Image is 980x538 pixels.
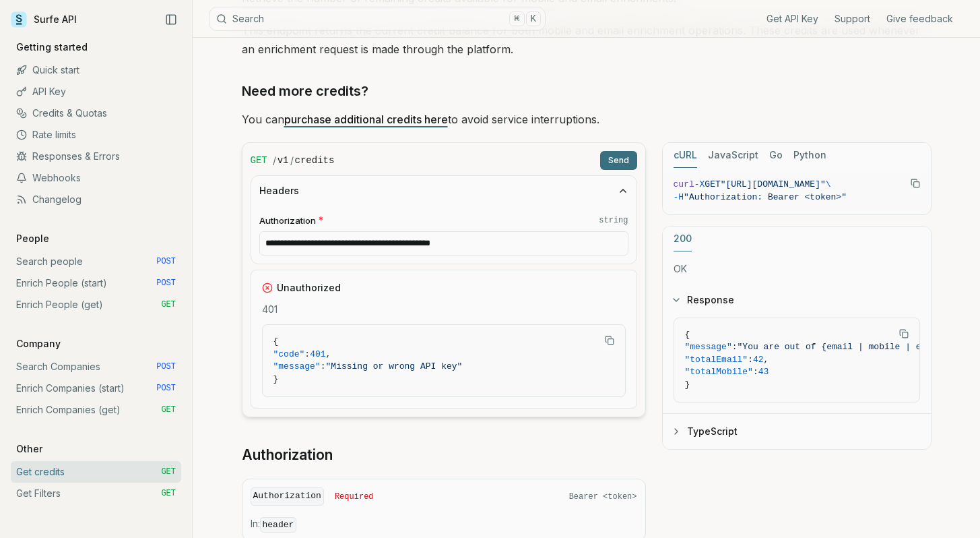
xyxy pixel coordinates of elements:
[295,154,335,167] code: credits
[685,342,732,352] span: "message"
[277,154,289,167] code: v1
[260,517,297,533] code: header
[758,367,769,377] span: 43
[251,517,637,532] p: In:
[674,262,920,276] p: OK
[273,361,321,371] span: "message"
[674,179,694,189] span: curl
[11,81,181,102] a: API Key
[663,414,931,449] button: TypeScript
[11,294,181,316] a: Enrich People (get) GET
[262,303,626,316] p: 401
[894,324,914,344] button: Copy Text
[11,9,77,30] a: Surfe API
[11,461,181,483] a: Get credits GET
[11,124,181,146] a: Rate limits
[748,355,753,365] span: :
[161,488,176,499] span: GET
[290,154,294,167] span: /
[835,12,870,26] a: Support
[273,349,305,359] span: "code"
[262,281,626,295] div: Unauthorized
[674,227,692,251] button: 200
[335,491,374,502] span: Required
[769,143,783,168] button: Go
[569,491,637,502] span: Bearer <token>
[764,355,769,365] span: ,
[509,11,524,26] kbd: ⌘
[705,179,720,189] span: GET
[599,215,628,226] code: string
[259,214,316,227] span: Authorization
[156,383,176,394] span: POST
[11,232,55,245] p: People
[886,12,953,26] a: Give feedback
[156,361,176,372] span: POST
[11,189,181,210] a: Changelog
[685,330,690,340] span: {
[766,12,818,26] a: Get API Key
[684,192,847,202] span: "Authorization: Bearer <token>"
[11,337,66,351] p: Company
[242,21,932,59] p: This endpoint returns the current credit balance for both mobile and email enrichment operations....
[753,367,758,377] span: :
[251,154,267,167] span: GET
[310,349,325,359] span: 401
[11,399,181,421] a: Enrich Companies (get) GET
[273,374,279,384] span: }
[732,342,738,352] span: :
[161,467,176,477] span: GET
[273,154,276,167] span: /
[826,179,831,189] span: \
[685,355,748,365] span: "totalEmail"
[242,446,333,465] a: Authorization
[284,113,448,126] a: purchase additional credits here
[11,378,181,399] a: Enrich Companies (start) POST
[721,179,826,189] span: "[URL][DOMAIN_NAME]"
[321,361,326,371] span: :
[663,282,931,318] button: Response
[11,356,181,378] a: Search Companies POST
[685,367,753,377] span: "totalMobile"
[11,272,181,294] a: Enrich People (start) POST
[11,251,181,272] a: Search people POST
[11,59,181,81] a: Quick start
[793,143,826,168] button: Python
[242,80,368,102] a: Need more credits?
[326,349,331,359] span: ,
[11,442,48,456] p: Other
[708,143,758,168] button: JavaScript
[674,192,684,202] span: -H
[685,380,690,390] span: }
[599,330,620,351] button: Copy Text
[11,483,181,504] a: Get Filters GET
[694,179,705,189] span: -X
[209,7,546,31] button: Search⌘K
[251,176,636,206] button: Headers
[161,299,176,310] span: GET
[251,487,324,506] code: Authorization
[11,102,181,124] a: Credits & Quotas
[11,167,181,189] a: Webhooks
[11,40,93,54] p: Getting started
[663,318,931,414] div: Response
[11,146,181,167] a: Responses & Errors
[156,256,176,267] span: POST
[156,278,176,289] span: POST
[674,143,697,168] button: cURL
[905,173,925,193] button: Copy Text
[753,355,764,365] span: 42
[600,151,637,170] button: Send
[161,405,176,415] span: GET
[326,361,463,371] span: "Missing or wrong API key"
[273,336,279,347] span: {
[304,349,310,359] span: :
[526,11,541,26] kbd: K
[242,110,932,129] p: You can to avoid service interruptions.
[161,9,181,30] button: Collapse Sidebar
